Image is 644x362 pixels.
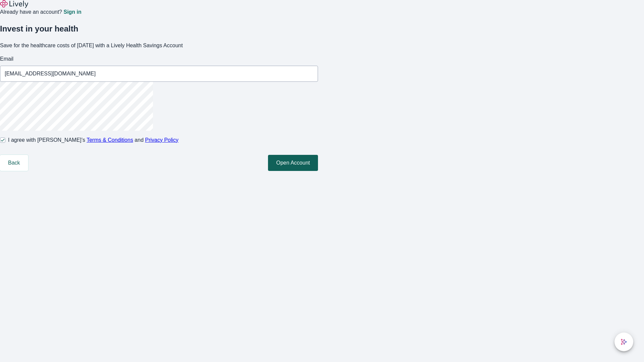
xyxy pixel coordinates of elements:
a: Sign in [63,9,81,15]
svg: Lively AI Assistant [621,339,627,345]
button: chat [614,333,633,351]
a: Privacy Policy [145,137,179,143]
a: Terms & Conditions [87,137,133,143]
span: I agree with [PERSON_NAME]’s and [8,136,178,144]
button: Open Account [268,155,318,171]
